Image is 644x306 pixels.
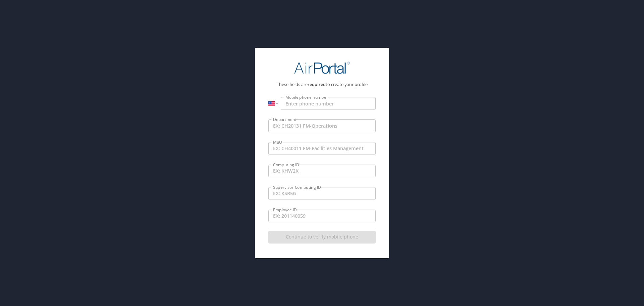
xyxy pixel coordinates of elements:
[268,165,376,177] input: EX: KHW2K
[268,210,376,222] input: EX: 201140059
[268,82,376,87] p: These fields are to create your profile
[281,97,376,110] input: Enter phone number
[294,61,350,74] img: AirPortal Logo
[308,81,326,87] strong: required
[268,119,376,132] input: EX: CH20131 FM-Operations
[268,142,376,155] input: EX: CH40011 FM-Facilities Management
[268,187,376,200] input: EX: KSR5G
